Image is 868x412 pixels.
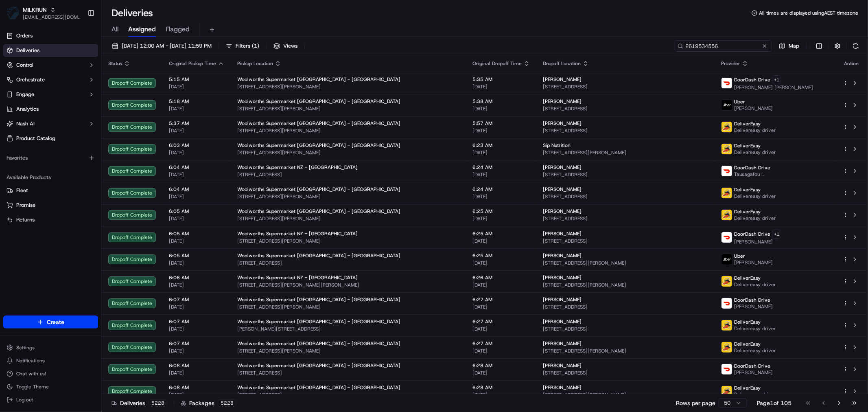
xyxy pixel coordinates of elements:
button: +1 [772,75,781,84]
span: DoorDash Drive [734,363,770,369]
button: Chat with us! [3,368,98,379]
button: +1 [772,230,781,239]
span: Nash AI [16,120,35,127]
span: [PERSON_NAME][STREET_ADDRESS] [237,326,459,332]
span: 6:24 AM [472,164,530,171]
img: delivereasy_logo.png [722,320,732,331]
span: All times are displayed using AEST timezone [759,10,858,16]
button: Create [3,316,98,329]
span: Sip Nutrition [543,142,571,149]
span: Woolworths Supermarket [GEOGRAPHIC_DATA] - [GEOGRAPHIC_DATA] [237,252,400,259]
button: Engage [3,88,98,101]
div: 5228 [218,399,236,407]
span: [STREET_ADDRESS] [543,83,708,90]
a: Analytics [3,103,98,116]
span: [DATE] [169,193,224,200]
span: Fleet [16,187,28,194]
span: Log out [16,397,33,403]
span: 6:03 AM [169,142,224,149]
span: [PERSON_NAME] [543,120,582,127]
span: [PERSON_NAME] [543,208,582,215]
span: [STREET_ADDRESS] [543,105,708,112]
span: [STREET_ADDRESS][PERSON_NAME] [237,149,459,156]
a: Deliveries [3,44,98,57]
span: [STREET_ADDRESS] [543,215,708,222]
span: Delivereasy driver [734,193,776,199]
span: Woolworths Supermarket [GEOGRAPHIC_DATA] - [GEOGRAPHIC_DATA] [237,76,400,83]
img: delivereasy_logo.png [722,386,732,397]
span: Engage [16,91,34,98]
span: Views [283,42,297,50]
button: Log out [3,394,98,405]
span: [DATE] [169,370,224,376]
span: Delivereasy driver [734,325,776,332]
span: 6:27 AM [472,296,530,303]
span: [DATE] [169,348,224,354]
span: Flagged [166,24,190,34]
span: [STREET_ADDRESS][PERSON_NAME] [237,304,459,310]
span: 6:23 AM [472,142,530,149]
h1: Deliveries [112,7,153,20]
a: Returns [7,216,95,224]
button: Returns [3,213,98,226]
span: [PERSON_NAME] [543,362,582,369]
span: [STREET_ADDRESS][PERSON_NAME] [543,392,708,398]
span: 6:25 AM [472,230,530,237]
span: DeliverEasy [734,208,761,215]
img: doordash_logo_v2.png [722,364,732,375]
span: [STREET_ADDRESS] [237,260,459,266]
span: Status [108,60,122,67]
img: delivereasy_logo.png [722,144,732,154]
span: 5:18 AM [169,98,224,105]
button: Filters(1) [222,40,263,52]
span: [STREET_ADDRESS] [237,392,459,398]
span: [PERSON_NAME] [543,186,582,193]
span: 5:38 AM [472,98,530,105]
span: [DATE] [169,127,224,134]
span: Filters [236,42,259,50]
button: Notifications [3,355,98,366]
span: MILKRUN [23,6,47,14]
span: 6:05 AM [169,208,224,215]
button: MILKRUNMILKRUN[EMAIL_ADDRESS][DOMAIN_NAME] [3,3,84,23]
input: Type to search [674,40,772,52]
span: Woolworths Supermarket [GEOGRAPHIC_DATA] - [GEOGRAPHIC_DATA] [237,340,400,347]
span: Uber [734,253,745,259]
img: MILKRUN [7,7,20,20]
img: doordash_logo_v2.png [722,166,732,176]
button: Views [270,40,301,52]
span: [STREET_ADDRESS][PERSON_NAME] [237,215,459,222]
span: 5:15 AM [169,76,224,83]
span: 5:57 AM [472,120,530,127]
span: Woolworths Supermarket NZ - [GEOGRAPHIC_DATA] [237,274,358,281]
span: [PERSON_NAME] [543,340,582,347]
span: DeliverEasy [734,385,761,391]
span: Deliveries [16,47,39,54]
span: [DATE] [169,326,224,332]
span: DoorDash Drive [734,164,770,171]
span: [PERSON_NAME] [543,252,582,259]
span: [PERSON_NAME] [734,303,773,310]
span: 6:25 AM [472,252,530,259]
span: [DATE] [169,215,224,222]
span: [STREET_ADDRESS][PERSON_NAME] [543,348,708,354]
span: 5:37 AM [169,120,224,127]
span: [DATE] 12:00 AM - [DATE] 11:59 PM [122,42,212,50]
span: [STREET_ADDRESS] [543,326,708,332]
span: [PERSON_NAME] [543,230,582,237]
span: Dropoff Location [543,60,581,67]
span: [STREET_ADDRESS][PERSON_NAME] [237,83,459,90]
button: Refresh [850,40,861,52]
span: Delivereasy driver [734,149,776,156]
img: delivereasy_logo.png [722,342,732,353]
span: Delivereasy driver [734,215,776,221]
span: [STREET_ADDRESS][PERSON_NAME] [237,238,459,244]
img: doordash_logo_v2.png [722,78,732,88]
span: [STREET_ADDRESS] [543,370,708,376]
span: [STREET_ADDRESS][PERSON_NAME][PERSON_NAME] [237,282,459,288]
span: [DATE] [472,171,530,178]
button: [DATE] 12:00 AM - [DATE] 11:59 PM [108,40,215,52]
span: [DATE] [169,171,224,178]
p: Rows per page [676,399,715,407]
span: Returns [16,216,35,224]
